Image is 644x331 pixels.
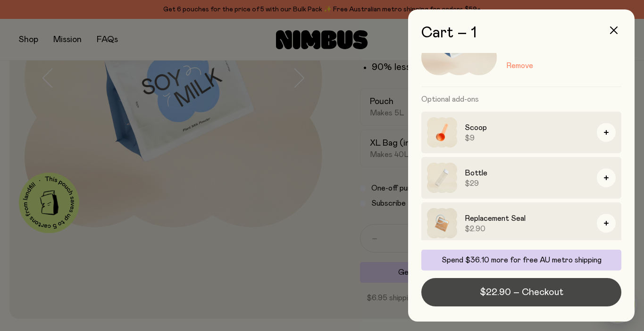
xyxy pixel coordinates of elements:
[465,224,589,234] span: $2.90
[480,286,563,299] span: $22.90 – Checkout
[421,25,621,42] h2: Cart – 1
[427,255,616,265] p: Spend $36.10 more for free AU metro shipping
[506,60,533,71] button: Remove
[465,213,589,224] h3: Replacement Seal
[465,167,589,179] h3: Bottle
[421,87,621,112] h3: Optional add-ons
[465,133,589,143] span: $9
[465,122,589,133] h3: Scoop
[465,179,589,188] span: $29
[421,278,621,306] button: $22.90 – Checkout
